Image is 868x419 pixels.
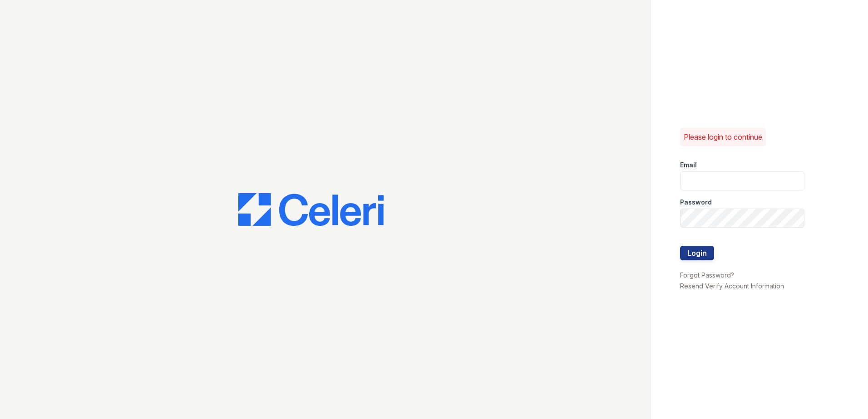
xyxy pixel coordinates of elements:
a: Forgot Password? [680,271,734,279]
img: CE_Logo_Blue-a8612792a0a2168367f1c8372b55b34899dd931a85d93a1a3d3e32e68fde9ad4.png [238,193,384,226]
label: Email [680,161,697,170]
p: Please login to continue [684,132,762,142]
label: Password [680,198,712,207]
a: Resend Verify Account Information [680,282,784,290]
button: Login [680,246,714,260]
